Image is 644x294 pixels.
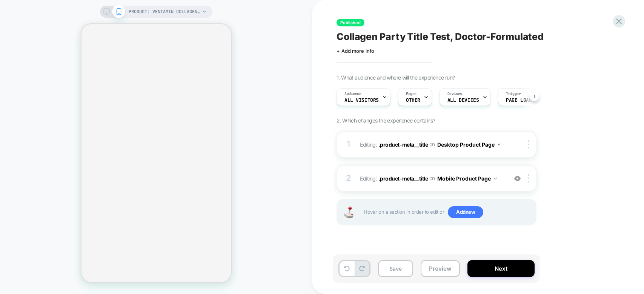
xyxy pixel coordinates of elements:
button: Mobile Product Page [437,173,497,184]
span: on [429,139,435,149]
span: Collagen Party Title Test, Doctor-Formulated [337,31,544,42]
span: Add new [448,206,483,218]
span: PRODUCT: Ventamin Collagen Party [129,6,200,18]
img: Joystick [341,207,356,218]
span: OTHER [406,98,420,103]
span: .product-meta__title [378,175,428,181]
button: Next [467,260,535,277]
img: down arrow [494,178,497,179]
span: + Add more info [337,48,374,54]
span: Published [337,19,364,26]
span: Devices [447,91,462,96]
button: Preview [421,260,460,277]
img: down arrow [498,144,501,145]
span: .product-meta__title [378,141,428,147]
span: on [429,173,435,183]
span: Editing : [360,173,504,184]
span: 2. Which changes the experience contains? [337,117,435,124]
img: crossed eye [514,175,521,182]
span: 1. What audience and where will the experience run? [337,74,455,81]
span: ALL DEVICES [447,98,479,103]
div: 1 [345,137,352,152]
button: Save [378,260,413,277]
img: close [528,174,529,182]
button: Desktop Product Page [437,139,501,150]
span: Editing : [360,139,504,150]
span: Hover on a section in order to edit or [364,206,532,218]
span: Trigger [506,91,521,96]
span: All Visitors [344,98,379,103]
span: Page Load [506,98,532,103]
span: Pages [406,91,417,96]
div: 2 [345,171,352,186]
span: Audience [344,91,361,96]
img: close [528,140,529,149]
